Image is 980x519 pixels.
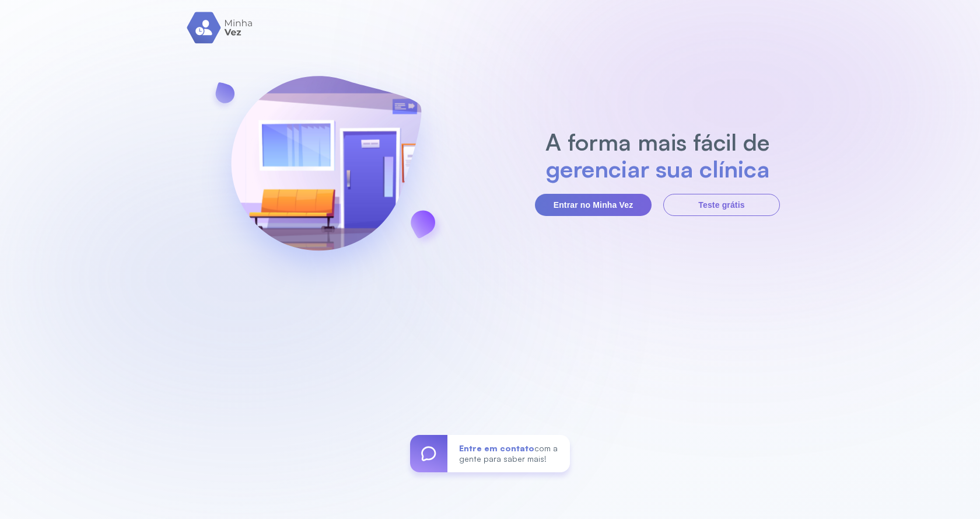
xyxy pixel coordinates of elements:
span: Entre em contato [459,443,534,453]
button: Entrar no Minha Vez [535,194,652,216]
button: Teste grátis [663,194,780,216]
div: com a gente para saber mais! [447,435,570,472]
img: banner-login.svg [200,45,452,299]
h2: gerenciar sua clínica [540,155,776,182]
a: Entre em contatocom a gente para saber mais! [410,435,570,472]
img: logo.svg [187,12,254,44]
h2: A forma mais fácil de [540,128,776,155]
